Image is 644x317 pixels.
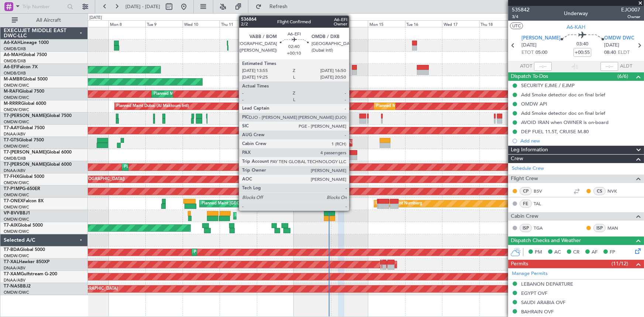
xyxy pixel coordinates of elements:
[4,156,26,161] a: OMDB/DXB
[511,212,538,221] span: Cabin Crew
[4,114,47,118] span: T7-[PERSON_NAME]
[124,162,197,173] div: Planned Maint Dubai (Al Maktoum Intl)
[4,204,29,210] a: OMDW/DWC
[521,119,609,125] div: AVOID IRAN when OWNER is on-board
[4,131,25,137] a: DNAA/ABV
[125,3,160,10] span: [DATE] - [DATE]
[604,42,619,49] span: [DATE]
[4,192,29,198] a: OMDW/DWC
[4,144,29,149] a: OMDW/DWC
[368,20,405,27] div: Mon 15
[521,82,575,89] div: SECURITY EJME / EJMP
[618,49,630,56] span: ELDT
[535,49,547,56] span: 05:00
[4,101,21,106] span: M-RRRR
[4,175,19,179] span: T7-FHX
[4,260,19,264] span: T7-XAL
[4,284,31,289] a: T7-NASBBJ2
[331,20,368,27] div: Sun 14
[252,1,296,13] button: Refresh
[4,217,29,222] a: OMDW/DWC
[4,126,20,130] span: T7-AAY
[520,138,640,144] div: Add new
[520,224,532,232] div: ISP
[567,23,586,31] span: A6-KAH
[521,128,589,135] div: DEP FUEL 11.5T, CRUISE M.80
[520,187,532,195] div: CP
[534,200,550,207] a: TAL
[109,20,146,27] div: Mon 8
[405,20,442,27] div: Tue 16
[71,20,109,27] div: Sun 7
[4,284,20,289] span: T7-NAS
[511,175,538,183] span: Flight Crew
[4,41,21,45] span: A6-KAH
[520,63,532,70] span: ATOT
[4,53,22,57] span: A6-MAH
[4,126,45,130] a: T7-AAYGlobal 7500
[607,225,624,231] a: MAN
[235,210,318,221] div: Planned Maint Nice ([GEOGRAPHIC_DATA])
[4,199,44,203] a: T7-ONEXFalcon 8X
[521,309,554,315] div: BAHRAIN OVF
[521,35,561,42] span: [PERSON_NAME]
[534,188,550,194] a: BSV
[310,137,391,148] div: AOG Maint [GEOGRAPHIC_DATA] (Seletar)
[154,89,226,100] div: Planned Maint Dubai (Al Maktoum Intl)
[8,14,80,26] button: All Aircraft
[511,155,523,163] span: Crew
[4,265,25,271] a: DNAA/ABV
[4,248,45,252] a: T7-BDAGlobal 5000
[521,49,534,56] span: ETOT
[4,138,44,142] a: T7-GTSGlobal 7500
[534,225,550,231] a: TGA
[4,101,46,106] a: M-RRRRGlobal 6000
[4,83,29,88] a: OMDW/DWC
[4,46,26,52] a: OMDB/DXB
[521,92,605,98] div: Add Smoke detector doc on final brief
[4,77,23,82] span: M-AMBR
[512,270,548,278] a: Manage Permits
[4,199,23,203] span: T7-ONEX
[4,114,72,118] a: T7-[PERSON_NAME]Global 7500
[4,290,29,295] a: OMDW/DWC
[511,146,548,154] span: Leg Information
[442,20,479,27] div: Wed 17
[4,150,72,155] a: T7-[PERSON_NAME]Global 6000
[4,211,30,216] a: VP-BVVBBJ1
[510,23,523,29] button: UTC
[4,272,57,276] a: T7-XAMGulfstream G-200
[376,101,449,112] div: Planned Maint Dubai (Al Maktoum Intl)
[4,272,21,276] span: T7-XAM
[4,187,40,191] a: T7-P1MPG-650ER
[592,249,597,256] span: AF
[4,65,38,69] a: A6-EFIFalcon 7X
[535,249,542,256] span: PM
[479,20,517,27] div: Thu 18
[4,53,47,57] a: A6-MAHGlobal 7500
[4,211,20,216] span: VP-BVV
[4,119,29,125] a: OMDW/DWC
[564,10,588,18] div: Underway
[4,95,29,100] a: OMDW/DWC
[4,65,17,69] span: A6-EFI
[521,290,547,296] div: EGYPT OVF
[300,198,373,209] div: Planned Maint Dubai (Al Maktoum Intl)
[4,138,19,142] span: T7-GTS
[607,188,624,194] a: NVK
[620,63,632,70] span: ALDT
[4,278,25,283] a: DNAA/ABV
[19,18,78,23] span: All Aircraft
[269,64,342,75] div: Planned Maint Dubai (Al Maktoum Intl)
[521,299,565,306] div: SAUDI ARABIA OVF
[4,180,29,186] a: OMDW/DWC
[4,175,44,179] a: T7-FHXGlobal 5000
[511,72,548,81] span: Dispatch To-Dos
[554,249,561,256] span: AC
[511,237,581,245] span: Dispatch Checks and Weather
[4,58,26,64] a: OMDB/DXB
[612,260,628,268] span: (11/12)
[220,20,257,27] div: Thu 11
[4,168,25,173] a: DNAA/ABV
[263,4,294,9] span: Refresh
